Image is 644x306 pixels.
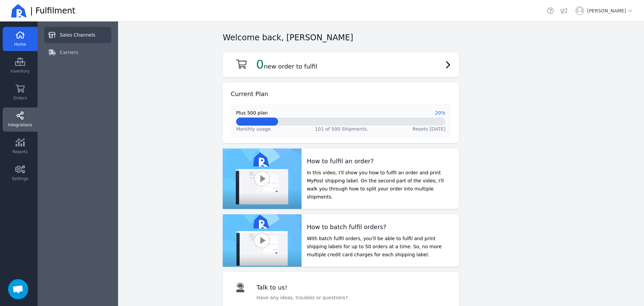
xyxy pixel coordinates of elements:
[60,32,95,38] span: Sales Channels
[573,3,636,18] button: [PERSON_NAME]
[10,69,30,74] span: Inventory
[30,5,75,16] span: | Fulfilment
[11,3,27,19] img: Ricemill Logo
[256,57,264,71] span: 0
[236,126,271,132] span: Monthly usage
[236,110,268,116] span: Plus 500 plan
[546,6,555,15] a: Helpdesk
[307,234,453,259] p: With batch fulfil orders, you'll be able to fulfil and print shipping labels for up to 50 orders ...
[307,169,453,201] p: In this video, I'll show you how to fulfil an order and print MyPost shipping label. On the secon...
[60,49,78,56] span: Carriers
[12,176,28,181] span: Settings
[315,126,368,132] span: 101 of 500 Shipments.
[44,44,111,60] a: Carriers
[8,122,32,128] span: Integrations
[13,95,27,101] span: Orders
[44,27,111,43] a: Sales Channels
[256,58,317,71] h2: new order to fulfil
[307,222,453,232] h2: How to batch fulfil orders?
[257,283,348,292] h2: Talk to us!
[14,42,26,47] span: Home
[8,279,28,299] div: Open chat
[231,89,268,99] h2: Current Plan
[257,295,348,300] span: Have any ideas, troubles or questions?
[435,110,445,116] span: 20%
[587,7,633,14] span: [PERSON_NAME]
[413,126,445,132] span: Resets [DATE]
[307,157,453,166] h2: How to fulfil an order?
[223,32,353,43] h2: Welcome back, [PERSON_NAME]
[12,149,28,155] span: Reports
